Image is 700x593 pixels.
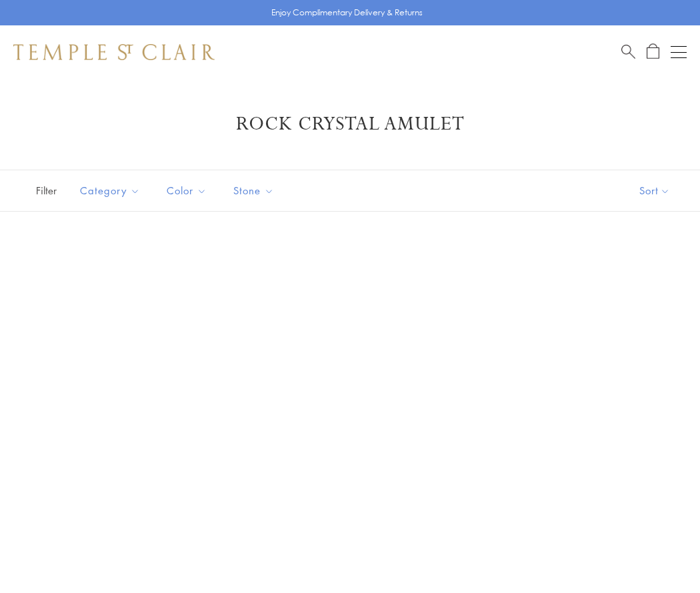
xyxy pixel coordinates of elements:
[227,182,284,199] span: Stone
[160,182,217,199] span: Color
[609,170,700,211] button: Show sort by
[73,182,150,199] span: Category
[13,44,215,60] img: Temple St. Clair
[621,43,635,60] a: Search
[271,6,423,19] p: Enjoy Complimentary Delivery & Returns
[157,176,217,206] button: Color
[223,176,284,206] button: Stone
[33,112,667,136] h1: Rock Crystal Amulet
[70,176,150,206] button: Category
[671,44,687,60] button: Open navigation
[647,43,659,60] a: Open Shopping Bag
